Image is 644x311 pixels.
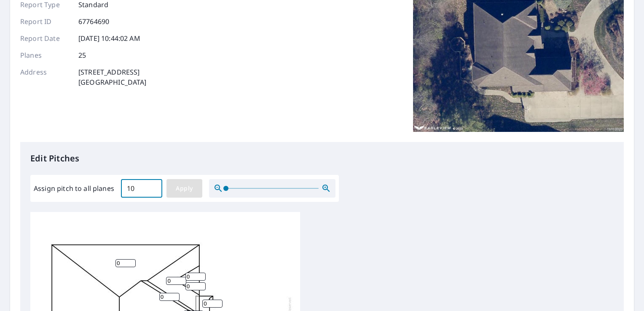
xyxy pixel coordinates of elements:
[78,67,147,87] p: [STREET_ADDRESS] [GEOGRAPHIC_DATA]
[166,179,202,198] button: Apply
[20,33,71,43] p: Report Date
[78,50,86,60] p: 25
[34,183,114,193] label: Assign pitch to all planes
[30,152,614,165] p: Edit Pitches
[20,16,71,27] p: Report ID
[20,50,71,60] p: Planes
[121,177,162,200] input: 00.0
[20,67,71,87] p: Address
[78,16,109,27] p: 67764690
[173,183,196,194] span: Apply
[78,33,140,43] p: [DATE] 10:44:02 AM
